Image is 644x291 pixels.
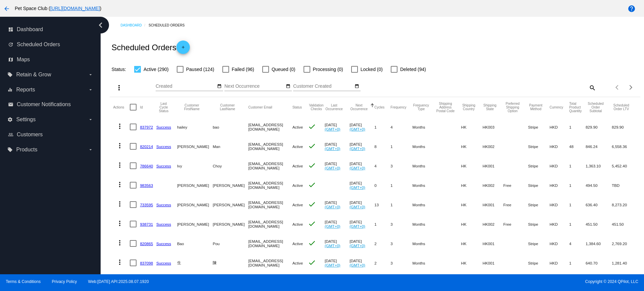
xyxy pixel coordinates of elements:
i: settings [7,117,13,122]
span: Active [292,183,303,188]
mat-icon: help [628,5,636,13]
mat-icon: date_range [286,84,290,89]
a: Scheduled Orders [149,20,191,30]
mat-cell: [DATE] [350,137,374,156]
mat-icon: check [308,142,316,150]
mat-icon: check [308,259,316,267]
mat-cell: HK002 [483,214,503,234]
mat-cell: [DATE] [350,117,374,137]
a: 983563 [140,183,153,188]
button: Change sorting for NextOccurrenceUtc [350,103,368,111]
mat-cell: 陳 [213,253,248,273]
mat-cell: [DATE] [350,214,374,234]
a: (GMT+0) [325,243,340,248]
mat-cell: Months [413,253,436,273]
mat-cell: 6,558.36 [612,137,637,156]
mat-cell: [DATE] [350,175,374,195]
button: Change sorting for Status [292,105,302,109]
span: Customers [17,132,43,138]
mat-cell: [EMAIL_ADDRESS][DOMAIN_NAME] [248,253,292,273]
mat-cell: 1 [390,175,412,195]
a: [URL][DOMAIN_NAME] [50,6,100,11]
mat-cell: HKD [549,234,569,253]
span: Dashboard [17,26,43,32]
mat-cell: HKD [549,175,569,195]
span: Active (290) [144,65,169,73]
mat-icon: more_vert [116,219,124,227]
i: arrow_drop_down [88,117,93,122]
span: Copyright © 2024 QPilot, LLC [328,279,638,284]
a: 820214 [140,144,153,149]
span: Active [292,125,303,129]
mat-cell: HKD [549,214,569,234]
mat-cell: 8,273.20 [612,195,637,214]
mat-cell: 1,281.40 [612,253,637,273]
mat-cell: [DATE] [325,253,350,273]
mat-cell: 636.40 [586,195,612,214]
mat-cell: 5,452.40 [612,156,637,175]
mat-cell: Choy [213,156,248,175]
a: Privacy Policy [52,279,77,284]
mat-cell: Stripe [528,137,549,156]
mat-cell: HK001 [483,234,503,253]
button: Change sorting for CustomerFirstName [177,103,207,111]
mat-cell: 13 [374,195,390,214]
mat-cell: Months [413,156,436,175]
mat-cell: 3 [390,234,412,253]
a: (GMT+0) [325,224,340,228]
mat-cell: [DATE] [350,253,374,273]
mat-cell: Months [413,117,436,137]
mat-cell: 1 [569,253,586,273]
span: Reports [16,87,35,93]
span: Processing (0) [313,65,343,73]
mat-icon: more_vert [115,84,123,92]
mat-header-cell: Validation Checks [308,97,325,117]
mat-cell: [DATE] [325,117,350,137]
mat-cell: Months [413,195,436,214]
mat-header-cell: Actions [113,97,130,117]
mat-icon: more_vert [116,180,124,189]
button: Change sorting for FrequencyType [413,103,430,111]
a: Success [156,222,171,226]
mat-cell: HK003 [483,117,503,137]
mat-cell: HK001 [483,195,503,214]
mat-cell: HK [461,156,483,175]
mat-cell: [EMAIL_ADDRESS][DOMAIN_NAME] [248,234,292,253]
mat-cell: HK [461,137,483,156]
mat-cell: 451.50 [586,214,612,234]
a: Success [156,125,171,129]
mat-cell: [DATE] [325,156,350,175]
mat-icon: more_vert [116,200,124,208]
i: arrow_drop_down [88,147,93,152]
mat-cell: 2 [374,234,390,253]
i: people_outline [8,132,13,137]
mat-cell: 4 [374,156,390,175]
button: Change sorting for Id [140,105,143,109]
mat-cell: [EMAIL_ADDRESS][DOMAIN_NAME] [248,137,292,156]
span: Deleted (94) [400,65,426,73]
mat-cell: Ivy [177,156,213,175]
button: Change sorting for Subtotal [586,102,606,113]
span: Maps [17,57,30,63]
span: Active [292,241,303,246]
button: Change sorting for LifetimeValue [612,103,631,111]
a: (GMT+0) [325,166,340,170]
mat-icon: check [308,239,316,247]
span: Locked (0) [361,65,383,73]
a: (GMT+0) [325,263,340,267]
a: (GMT+0) [350,205,365,209]
span: Retain & Grow [16,72,51,78]
mat-cell: [PERSON_NAME] [213,175,248,195]
button: Change sorting for LastProcessingCycleId [156,102,171,113]
span: Products [16,147,37,153]
button: Change sorting for CustomerEmail [248,105,272,109]
mat-cell: 1 [569,175,586,195]
mat-cell: [DATE] [350,195,374,214]
button: Next page [624,81,638,94]
span: Active [292,203,303,207]
mat-header-cell: Total Product Quantity [569,97,586,117]
i: map [8,57,13,62]
a: (GMT+0) [325,127,340,131]
mat-cell: Bao [177,234,213,253]
mat-cell: 1 [390,195,412,214]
